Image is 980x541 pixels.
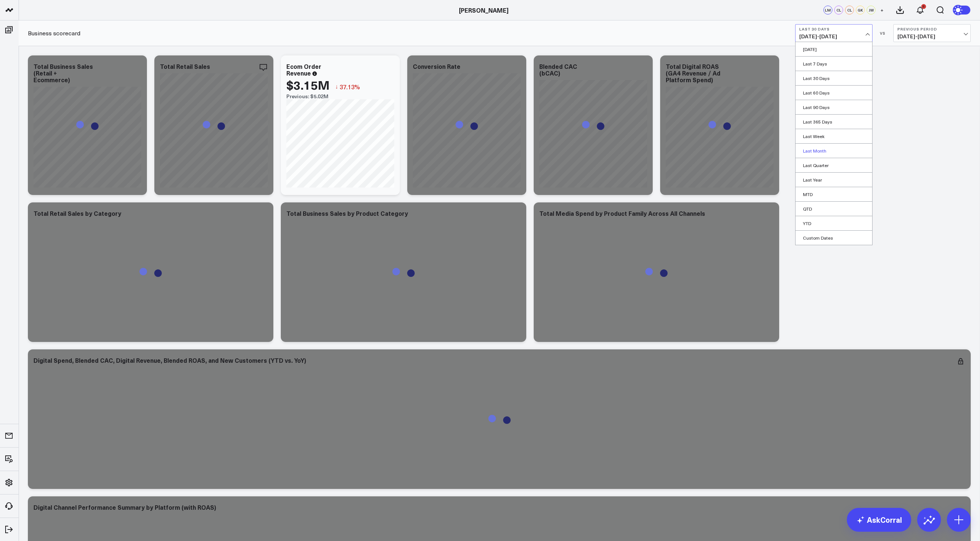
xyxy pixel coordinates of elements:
span: 37.13% [340,83,360,91]
div: Previous: $5.02M [286,93,394,99]
div: Total Digital ROAS (GA4 Revenue / Ad Platform Spend) [666,62,720,84]
b: Last 30 Days [799,27,868,31]
span: [DATE] - [DATE] [897,33,967,39]
a: Last 60 Days [796,86,872,100]
div: 5 [921,4,926,9]
div: JW [867,6,875,15]
a: Last 90 Days [796,100,872,114]
a: YTD [796,216,872,230]
span: + [880,7,884,13]
a: Last 365 Days [796,115,872,129]
a: Log Out [2,523,16,536]
div: Total Retail Sales [160,62,210,70]
button: + [877,6,886,15]
button: Previous Period[DATE]-[DATE] [893,24,971,42]
a: MTD [796,187,872,201]
a: Last 7 Days [796,57,872,71]
a: [PERSON_NAME] [459,6,508,14]
div: CL [845,6,854,15]
div: Total Business Sales by Product Category [286,209,408,217]
a: Last 30 Days [796,71,872,85]
a: QTD [796,202,872,216]
a: Last Week [796,129,872,143]
div: Ecom Order Revenue [286,62,321,77]
a: [DATE] [796,42,872,56]
div: Digital Spend, Blended CAC, Digital Revenue, Blended ROAS, and New Customers (YTD vs. YoY) [33,356,306,364]
div: Total Media Spend by Product Family Across All Channels [539,209,705,217]
a: Last Month [796,144,872,158]
span: [DATE] - [DATE] [799,33,868,39]
div: Digital Channel Performance Summary by Platform (with ROAS) [33,503,216,511]
a: Last Year [796,173,872,187]
button: Last 30 Days[DATE]-[DATE] [795,24,873,42]
span: ↓ [335,82,338,92]
div: LM [823,6,832,15]
a: Business scorecard [28,29,80,37]
div: Total Retail Sales by Category [33,209,121,217]
div: $3.15M [286,78,330,92]
div: GK [856,6,865,15]
div: Conversion Rate [413,62,460,70]
a: AskCorral [847,508,911,532]
div: Blended CAC (bCAC) [539,62,577,77]
a: Custom Dates [796,231,872,245]
b: Previous Period [897,27,967,31]
div: VS [876,31,890,35]
a: Last Quarter [796,158,872,172]
div: Total Business Sales (Retail + Ecommerce) [33,62,93,84]
div: CL [834,6,843,15]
